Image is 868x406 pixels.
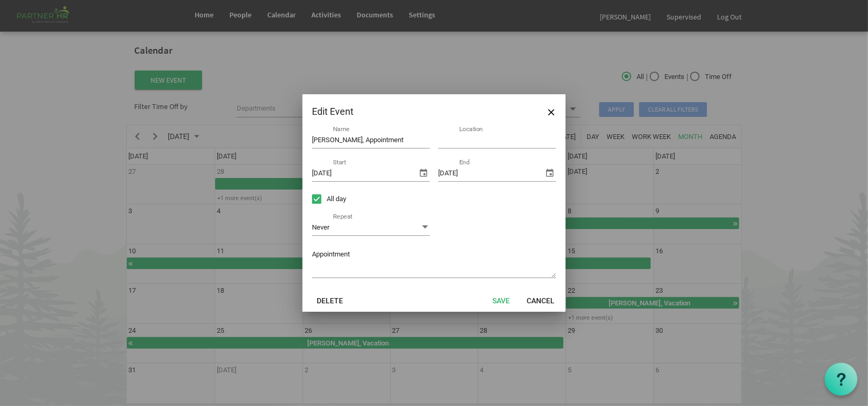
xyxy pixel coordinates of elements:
input: End [438,165,543,181]
input: Location [438,132,556,148]
button: Cancel [520,293,561,308]
span: All day [327,194,346,204]
div: Edit Event [312,104,507,120]
button: Delete [310,293,350,308]
span: select [543,166,556,179]
span: select [417,166,430,179]
button: Close [543,104,559,120]
input: Start [312,165,417,181]
input: Name [312,132,430,148]
button: Save [486,293,517,308]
